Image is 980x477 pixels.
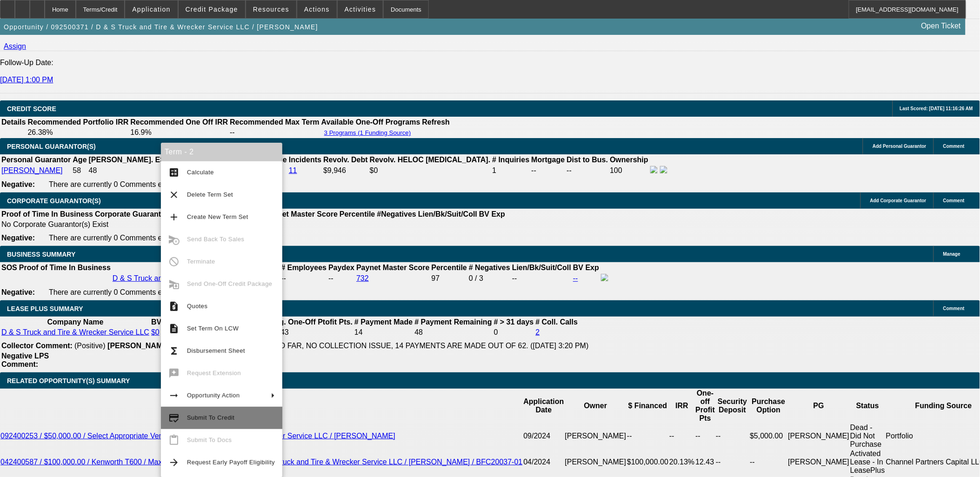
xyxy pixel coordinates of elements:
[7,197,101,205] span: CORPORATE GUARANTOR(S)
[1,342,73,350] b: Collector Comment:
[0,432,395,440] a: 092400253 / $50,000.00 / Select Appropriate Vendor / D & S Truck and Tire & Wrecker Service LLC /...
[1,328,149,336] a: D & S Truck and Tire & Wrecker Service LLC
[130,128,228,137] td: 16.9%
[49,234,246,242] span: There are currently 0 Comments entered on this opportunity
[265,210,338,218] b: Paynet Master Score
[715,423,749,449] td: --
[130,118,228,127] th: Recommended One Off IRR
[531,166,566,176] td: --
[369,166,491,176] td: $0
[328,264,354,272] b: Paydex
[297,0,337,18] button: Actions
[1,156,71,164] b: Personal Guarantor
[323,166,368,176] td: $9,946
[270,328,353,337] td: 12.43
[270,318,353,326] b: Avg. One-Off Ptofit Pts.
[4,42,26,50] a: Assign
[187,347,245,354] span: Disbursement Sheet
[469,274,510,283] div: 0 / 3
[246,0,296,18] button: Resources
[573,264,599,272] b: BV Exp
[168,167,180,178] mat-icon: calculate
[4,23,318,31] span: Opportunity / 092500371 / D & S Truck and Tire & Wrecker Service LLC / [PERSON_NAME]
[715,389,749,423] th: Security Deposit
[788,423,850,449] td: [PERSON_NAME]
[354,318,413,326] b: # Payment Made
[179,0,245,18] button: Credit Package
[253,6,289,13] span: Resources
[328,273,355,284] td: --
[512,273,572,284] td: --
[627,389,669,423] th: $ Financed
[669,423,695,449] td: --
[168,212,180,223] mat-icon: add
[168,323,180,334] mat-icon: description
[113,274,260,282] a: D & S Truck and Tire & Wrecker Service LLC
[281,274,286,282] span: --
[132,6,170,13] span: Application
[340,210,375,218] b: Percentile
[1,234,35,242] b: Negative:
[229,118,320,127] th: Recommended Max Term
[168,301,180,312] mat-icon: request_quote
[565,449,627,475] td: [PERSON_NAME]
[523,423,565,449] td: 09/2024
[418,210,477,218] b: Lien/Bk/Suit/Coll
[281,264,327,272] b: # Employees
[1,352,49,368] b: Negative LPS Comment:
[536,318,578,326] b: # Coll. Calls
[918,18,965,34] a: Open Ticket
[377,210,417,218] b: #Negatives
[151,318,177,326] b: BV Exp
[415,318,492,326] b: # Payment Remaining
[168,390,180,401] mat-icon: arrow_right_alt
[567,156,608,164] b: Dist to Bus.
[432,264,467,272] b: Percentile
[7,251,75,258] span: BUSINESS SUMMARY
[627,423,669,449] td: --
[512,264,571,272] b: Lien/Bk/Suit/Coll
[850,449,886,475] td: Activated Lease - In LeasePlus
[850,423,886,449] td: Dead - Did Not Purchase
[27,118,129,127] th: Recommended Portfolio IRR
[669,449,695,475] td: 20.13%
[1,166,63,174] a: [PERSON_NAME]
[151,328,160,336] a: $0
[943,198,965,203] span: Comment
[88,166,170,176] td: 48
[627,449,669,475] td: $100,000.00
[1,220,509,229] td: No Corporate Guarantor(s) Exist
[870,198,927,203] span: Add Corporate Guarantor
[338,0,383,18] button: Activities
[321,118,421,127] th: Available One-Off Programs
[750,389,788,423] th: Purchase Option
[610,156,648,164] b: Ownership
[565,423,627,449] td: [PERSON_NAME]
[850,389,886,423] th: Status
[107,342,173,350] b: [PERSON_NAME]:
[7,377,130,384] span: RELATED OPPORTUNITY(S) SUMMARY
[669,389,695,423] th: IRR
[943,252,960,257] span: Manage
[125,0,177,18] button: Application
[567,166,609,176] td: --
[95,210,168,218] b: Corporate Guarantor
[0,458,523,466] a: 042400587 / $100,000.00 / Kenworth T600 / Max Trucks & Equipment, LLC / D & S Truck and Tire & Wr...
[186,6,238,13] span: Credit Package
[788,389,850,423] th: PG
[187,213,248,220] span: Create New Term Set
[695,389,716,423] th: One-off Profit Pts
[289,156,321,164] b: Incidents
[7,105,56,113] span: CREDIT SCORE
[660,166,667,173] img: linkedin-icon.png
[174,342,589,350] span: PAYMENT HISTORY IS GOO SO FAR, NO COLLECTION ISSUE, 14 PAYMENTS ARE MADE OUT OF 62. ([DATE] 3:20 PM)
[168,457,180,468] mat-icon: arrow_forward
[1,288,35,296] b: Negative:
[788,449,850,475] td: [PERSON_NAME]
[750,423,788,449] td: $5,000.00
[356,264,429,272] b: Paynet Master Score
[532,156,565,164] b: Mortgage
[49,288,246,296] span: There are currently 0 Comments entered on this opportunity
[187,414,234,421] span: Submit To Credit
[7,143,96,150] span: PERSONAL GUARANTOR(S)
